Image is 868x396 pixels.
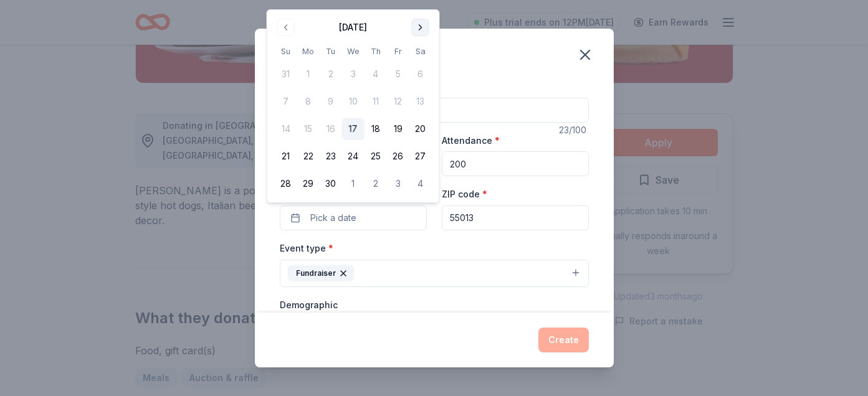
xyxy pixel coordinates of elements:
[387,145,409,167] button: 26
[365,145,387,167] button: 25
[297,145,320,167] button: 22
[387,118,409,140] button: 19
[297,45,320,58] th: Monday
[409,172,432,195] button: 4
[442,188,487,200] label: ZIP code
[559,123,589,138] div: 23 /100
[339,20,367,35] div: [DATE]
[442,205,589,230] input: 12345 (U.S. only)
[342,118,365,140] button: 17
[442,134,500,147] label: Attendance
[342,145,365,167] button: 24
[280,242,333,255] label: Event type
[320,172,342,195] button: 30
[342,45,365,58] th: Wednesday
[275,145,297,167] button: 21
[297,172,320,195] button: 29
[387,172,409,195] button: 3
[288,265,354,281] div: Fundraiser
[277,19,295,36] button: Go to previous month
[365,45,387,58] th: Thursday
[412,19,429,36] button: Go to next month
[275,172,297,195] button: 28
[409,118,432,140] button: 20
[442,151,589,176] input: 20
[320,145,342,167] button: 23
[280,260,589,287] button: Fundraiser
[280,205,427,230] button: Pick a date
[409,45,432,58] th: Saturday
[320,45,342,58] th: Tuesday
[275,45,297,58] th: Sunday
[342,172,365,195] button: 1
[365,172,387,195] button: 2
[409,145,432,167] button: 27
[387,45,409,58] th: Friday
[365,118,387,140] button: 18
[280,299,338,311] label: Demographic
[310,210,356,225] span: Pick a date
